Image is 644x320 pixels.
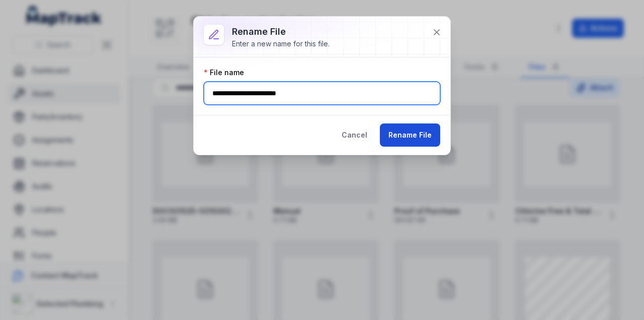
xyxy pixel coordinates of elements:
button: Rename File [380,123,440,147]
input: :rip:-form-item-label [204,82,440,105]
div: Enter a new name for this file. [232,39,330,49]
button: Cancel [333,123,376,147]
h3: Rename file [232,25,330,39]
label: File name [204,68,244,78]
